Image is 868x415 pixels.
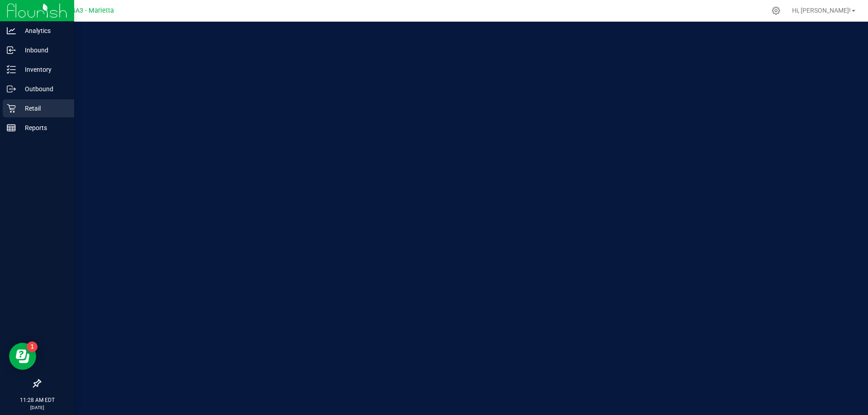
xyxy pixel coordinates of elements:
inline-svg: Inbound [7,46,16,55]
inline-svg: Analytics [7,26,16,35]
inline-svg: Inventory [7,65,16,74]
inline-svg: Outbound [7,84,16,93]
p: Outbound [16,84,70,94]
p: [DATE] [4,404,70,411]
p: Inbound [16,45,70,56]
p: Reports [16,122,70,133]
p: Analytics [16,25,70,36]
iframe: Resource center [9,343,36,370]
inline-svg: Reports [7,123,16,132]
p: Retail [16,103,70,114]
p: Inventory [16,64,70,75]
span: Hi, [PERSON_NAME]! [792,7,851,14]
iframe: Resource center unread badge [27,341,38,352]
span: GA3 - Marietta [71,7,114,14]
div: Manage settings [770,6,782,15]
p: 11:28 AM EDT [4,396,70,404]
inline-svg: Retail [7,104,16,113]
